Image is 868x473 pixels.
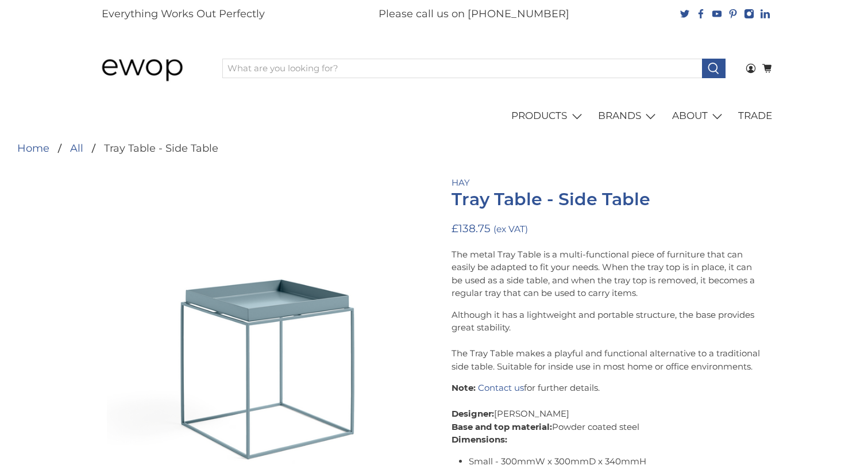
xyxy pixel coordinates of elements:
[505,100,592,132] a: PRODUCTS
[17,143,218,153] nav: breadcrumbs
[452,421,552,432] strong: Base and top material:
[452,248,762,300] p: The metal Tray Table is a multi-functional piece of furniture that can easily be adapted to fit y...
[17,143,49,153] a: Home
[452,382,476,393] strong: Note:
[469,455,762,468] li: Small - 300mmW x 300mmD x 340mmH
[452,408,494,419] strong: Designer:
[222,59,703,78] input: What are you looking for?
[732,100,779,132] a: TRADE
[452,222,491,235] span: £138.75
[452,382,762,447] p: [PERSON_NAME] Powder coated steel
[493,224,528,234] small: (ex VAT)
[70,143,83,153] a: All
[90,100,779,132] nav: main navigation
[379,6,569,22] p: Please call us on [PHONE_NUMBER]
[524,382,600,393] span: for further details.
[83,143,218,153] li: Tray Table - Side Table
[452,309,762,374] p: Although it has a lightweight and portable structure, the base provides great stability. The Tray...
[665,100,732,132] a: ABOUT
[452,190,762,209] h1: Tray Table - Side Table
[592,100,666,132] a: BRANDS
[478,382,524,393] a: Contact us
[452,434,507,445] strong: Dimensions:
[452,177,470,188] a: HAY
[102,6,265,22] p: Everything Works Out Perfectly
